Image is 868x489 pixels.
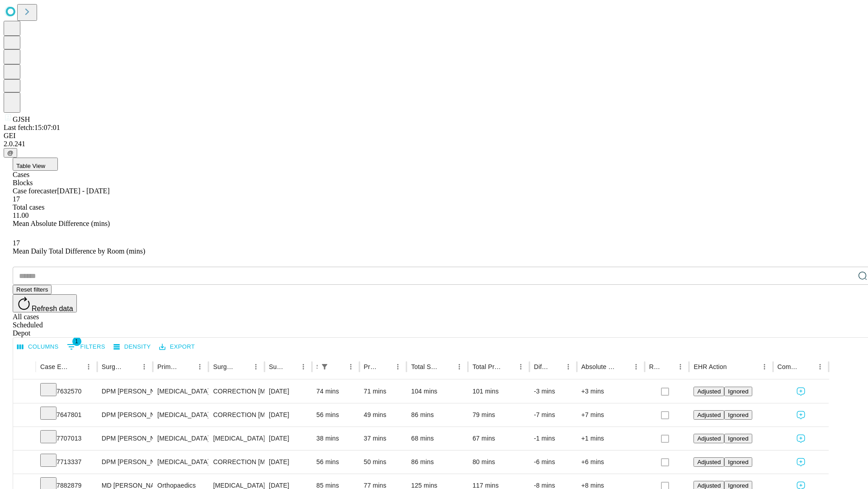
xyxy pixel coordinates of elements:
span: Ignored [728,435,748,442]
span: Refresh data [32,305,73,312]
span: Ignored [728,459,748,465]
button: Expand [18,455,31,470]
button: Show filters [65,340,108,354]
span: Adjusted [697,435,721,442]
button: Sort [440,360,453,373]
button: Menu [674,360,687,373]
button: Adjusted [693,410,724,420]
div: 7632570 [40,380,93,403]
div: DPM [PERSON_NAME] [PERSON_NAME] [102,380,148,403]
div: 86 mins [411,451,463,474]
div: EHR Action [693,363,726,370]
div: Comments [778,363,800,370]
button: Sort [549,360,562,373]
div: Total Predicted Duration [472,363,501,370]
div: +6 mins [581,451,640,474]
button: Menu [297,360,310,373]
span: Total cases [13,203,44,211]
div: +3 mins [581,380,640,403]
button: Menu [138,360,151,373]
span: Ignored [728,412,748,418]
span: Last fetch: 15:07:01 [4,124,60,131]
div: Scheduled In Room Duration [316,363,317,370]
button: Sort [181,360,193,373]
div: 7713337 [40,451,93,474]
button: Ignored [724,410,752,420]
div: 7707013 [40,427,93,450]
div: [MEDICAL_DATA] [157,451,204,474]
button: Sort [332,360,344,373]
span: [DATE] - [DATE] [57,187,109,195]
button: Expand [18,384,31,400]
div: Case Epic Id [40,363,69,370]
div: GEI [4,132,864,140]
button: Adjusted [693,387,724,396]
div: 104 mins [411,380,463,403]
div: -3 mins [534,380,572,403]
button: Refresh data [13,294,77,312]
div: [MEDICAL_DATA] COMPLETE EXCISION 5TH [MEDICAL_DATA] HEAD [213,427,259,450]
span: Adjusted [697,412,721,418]
button: Menu [758,360,771,373]
div: Primary Service [157,363,180,370]
div: Absolute Difference [581,363,616,370]
button: Menu [814,360,826,373]
div: CORRECTION [MEDICAL_DATA], RESECTION [MEDICAL_DATA] BASE [213,451,259,474]
button: Menu [630,360,642,373]
div: -7 mins [534,403,572,427]
div: [DATE] [269,427,307,450]
div: CORRECTION [MEDICAL_DATA], [MEDICAL_DATA] [MEDICAL_DATA] [213,380,259,403]
div: 80 mins [472,451,525,474]
button: Sort [379,360,392,373]
div: 38 mins [316,427,355,450]
div: 2.0.241 [4,140,864,148]
span: 1 [72,337,81,346]
button: Sort [661,360,674,373]
span: Reset filters [16,286,48,293]
button: Table View [13,158,58,171]
div: 67 mins [472,427,525,450]
button: Sort [728,360,741,373]
button: Sort [502,360,514,373]
div: 79 mins [472,403,525,427]
span: Table View [16,163,45,169]
button: Sort [125,360,138,373]
button: Menu [193,360,206,373]
span: Adjusted [697,459,721,465]
div: +7 mins [581,403,640,427]
span: 17 [13,239,20,247]
div: [DATE] [269,380,307,403]
div: Predicted In Room Duration [364,363,378,370]
div: 49 mins [364,403,402,427]
div: Surgery Name [213,363,236,370]
button: Sort [237,360,250,373]
button: Menu [344,360,357,373]
button: Select columns [15,340,61,354]
button: Sort [801,360,814,373]
button: Menu [392,360,404,373]
div: 68 mins [411,427,463,450]
div: DPM [PERSON_NAME] [PERSON_NAME] [102,451,148,474]
button: Density [111,340,153,354]
button: Menu [250,360,262,373]
span: @ [7,149,14,156]
div: 101 mins [472,380,525,403]
span: GJSH [13,115,30,123]
div: +1 mins [581,427,640,450]
div: [MEDICAL_DATA] [157,380,204,403]
div: [DATE] [269,403,307,427]
div: 56 mins [316,403,355,427]
button: Ignored [724,434,752,443]
button: Expand [18,431,31,447]
button: Export [157,340,197,354]
div: Surgery Date [269,363,283,370]
div: Resolved in EHR [649,363,661,370]
button: Show filters [318,360,331,373]
span: Adjusted [697,388,721,395]
button: Menu [453,360,466,373]
div: [DATE] [269,451,307,474]
div: 86 mins [411,403,463,427]
button: Sort [70,360,82,373]
button: Ignored [724,457,752,467]
div: 50 mins [364,451,402,474]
